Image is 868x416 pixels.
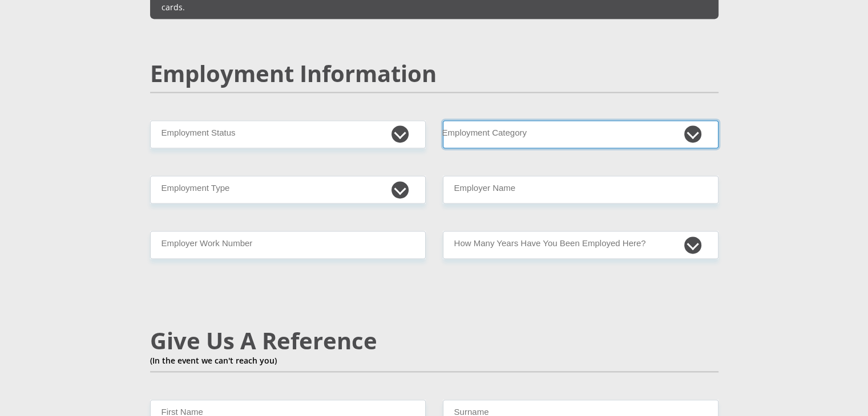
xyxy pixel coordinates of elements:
[443,176,718,203] input: Employer's Name
[150,60,718,87] h2: Employment Information
[150,327,718,354] h2: Give Us A Reference
[150,354,718,366] p: (In the event we can't reach you)
[150,231,426,259] input: Employer Work Number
